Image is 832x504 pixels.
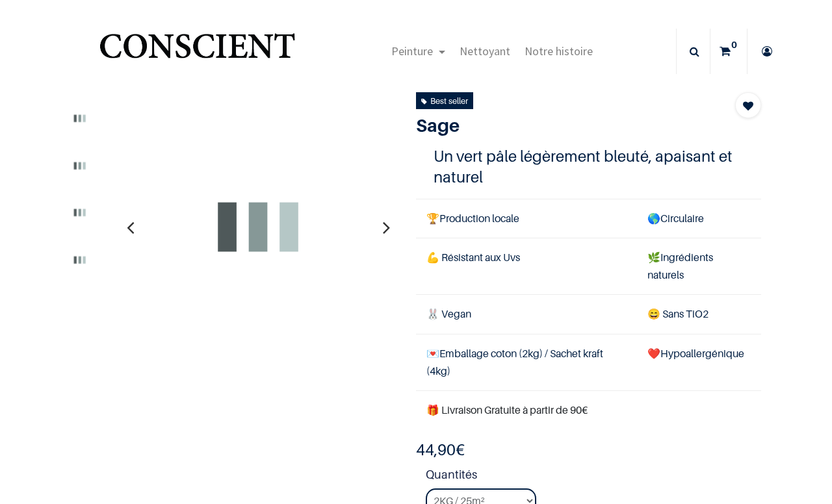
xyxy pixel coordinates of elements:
font: 🎁 Livraison Gratuite à partir de 90€ [426,403,588,416]
span: 44,90 [416,440,456,459]
span: Add to wishlist [743,98,753,114]
td: Ingrédients naturels [637,238,761,295]
img: Product image [60,99,99,138]
span: 🌿 [647,251,660,264]
span: Notre histoire [525,44,593,58]
span: 🐰 Vegan [426,307,471,320]
strong: Quantités [426,466,761,488]
span: 💌 [426,347,439,360]
span: 🌎 [647,212,660,225]
span: 💪 Résistant aux Uvs [426,251,520,264]
b: € [416,440,465,459]
span: Peinture [391,44,433,58]
span: Nettoyant [460,44,510,58]
td: ❤️Hypoallergénique [637,334,761,390]
img: Product image [60,193,99,233]
td: Emballage coton (2kg) / Sachet kraft (4kg) [416,334,637,390]
td: Production locale [416,199,637,238]
td: ans TiO2 [637,295,761,334]
img: Conscient [97,26,298,77]
a: Peinture [384,29,452,74]
img: Product image [60,145,99,185]
img: Product image [123,92,393,362]
span: 🏆 [426,212,439,225]
h4: Un vert pâle légèrement bleuté, apaisant et naturel [434,146,744,186]
td: Circulaire [637,199,761,238]
div: Best seller [421,94,468,108]
span: 😄 S [647,307,668,320]
a: 0 [710,29,747,74]
sup: 0 [728,38,740,51]
a: Logo of Conscient [97,26,298,77]
button: Add to wishlist [735,92,761,118]
img: Product image [60,240,99,279]
h1: Sage [416,114,709,136]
